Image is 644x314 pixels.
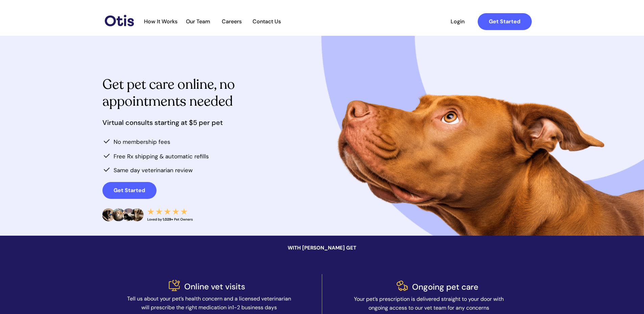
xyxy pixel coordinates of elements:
[249,18,285,25] a: Contact Us
[127,295,291,311] span: Tell us about your pet’s health concern and a licensed veterinarian will prescribe the right medi...
[114,138,170,146] span: No membership fees
[182,18,215,25] a: Our Team
[478,13,532,30] a: Get Started
[102,118,223,127] span: Virtual consults starting at $5 per pet
[232,304,277,311] span: 1-2 business days
[102,75,235,110] span: Get pet care online, no appointments needed
[114,166,193,174] span: Same day veterinarian review
[141,18,181,25] a: How It Works
[114,153,209,160] span: Free Rx shipping & automatic refills
[489,18,520,25] strong: Get Started
[442,18,473,25] span: Login
[184,281,245,292] span: Online vet visits
[102,182,157,199] a: Get Started
[442,13,473,30] a: Login
[354,295,504,311] span: Your pet’s prescription is delivered straight to your door with ongoing access to our vet team fo...
[215,18,248,25] a: Careers
[114,187,145,194] strong: Get Started
[288,244,356,251] span: WITH [PERSON_NAME] GET
[412,282,478,292] span: Ongoing pet care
